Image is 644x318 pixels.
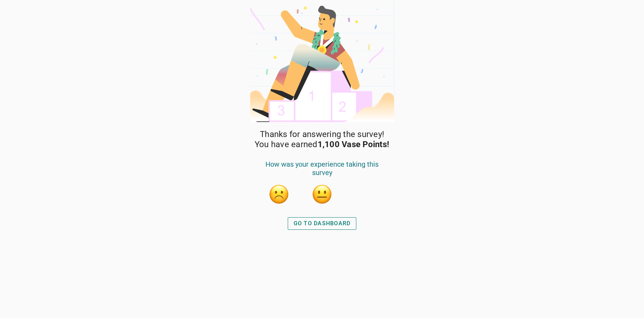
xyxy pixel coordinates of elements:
[318,139,390,149] strong: 1,100 Vase Points!
[255,139,389,150] span: You have earned
[288,217,357,230] button: GO TO DASHBOARD
[260,129,384,139] span: Thanks for answering the survey!
[257,160,387,184] div: How was your experience taking this survey
[294,219,351,228] div: GO TO DASHBOARD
